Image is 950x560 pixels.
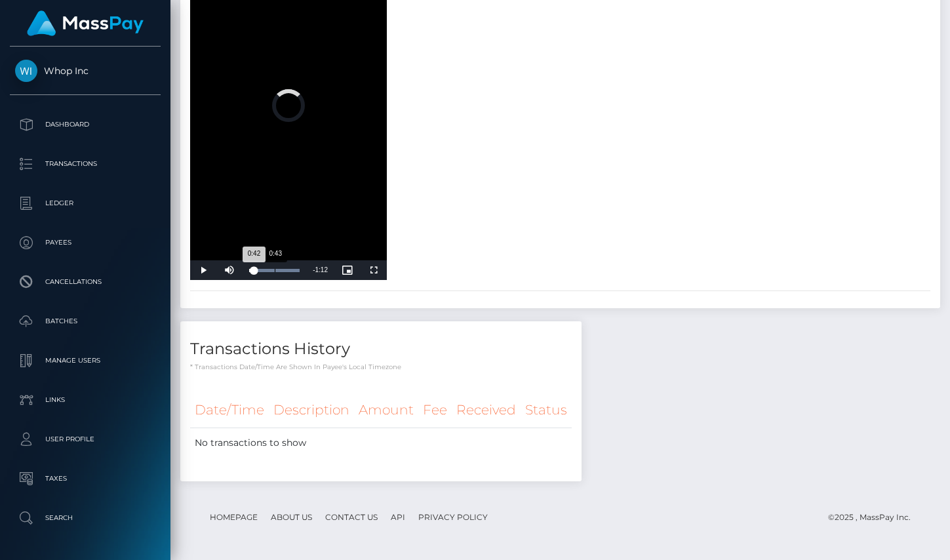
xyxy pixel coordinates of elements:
h4: Transactions History [190,338,572,361]
a: API [386,507,410,527]
th: Description [269,392,354,428]
a: Batches [10,305,161,338]
a: Search [10,502,161,534]
p: * Transactions date/time are shown in payee's local timezone [190,362,572,372]
span: - [313,266,315,273]
th: Fee [418,392,452,428]
a: Ledger [10,187,161,220]
a: Taxes [10,462,161,495]
p: Taxes [15,469,155,489]
button: Fullscreen [361,260,387,280]
p: Cancellations [15,272,155,292]
a: Manage Users [10,344,161,377]
button: Picture-in-Picture [334,260,361,280]
th: Date/Time [190,392,269,428]
a: Links [10,384,161,416]
button: Mute [216,260,243,280]
a: Contact Us [320,507,383,527]
span: 1:12 [315,266,328,273]
a: Dashboard [10,108,161,141]
p: Batches [15,311,155,331]
p: Search [15,508,155,528]
th: Status [521,392,572,428]
a: Homepage [205,507,263,527]
p: Ledger [15,193,155,213]
div: Progress Bar [249,269,300,272]
td: No transactions to show [190,428,572,458]
button: Play [190,260,216,280]
a: Transactions [10,148,161,180]
p: Payees [15,233,155,252]
p: Links [15,390,155,410]
span: Whop Inc [10,65,161,77]
a: Cancellations [10,266,161,298]
img: MassPay Logo [27,10,144,36]
th: Received [452,392,521,428]
p: User Profile [15,430,155,449]
a: About Us [266,507,317,527]
div: © 2025 , MassPay Inc. [828,510,920,525]
p: Dashboard [15,115,155,134]
a: Privacy Policy [413,507,493,527]
img: Whop Inc [15,60,37,82]
p: Transactions [15,154,155,174]
a: Payees [10,226,161,259]
p: Manage Users [15,351,155,370]
a: User Profile [10,423,161,456]
th: Amount [354,392,418,428]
